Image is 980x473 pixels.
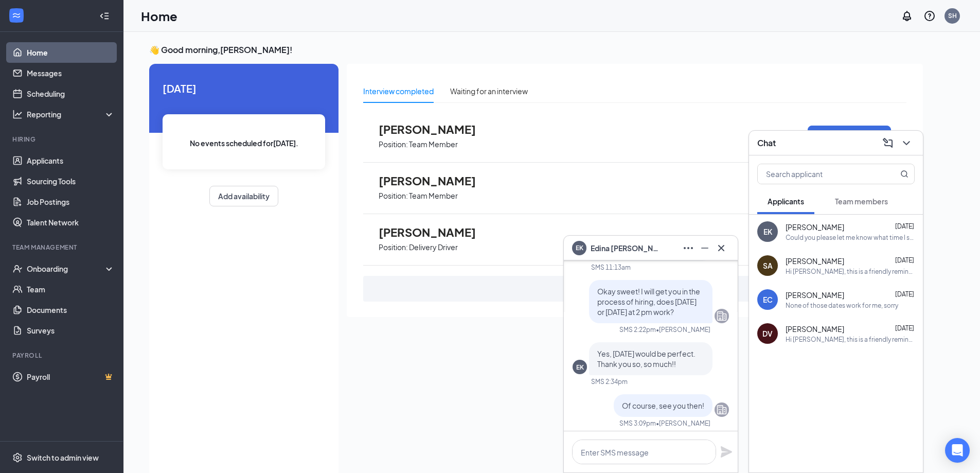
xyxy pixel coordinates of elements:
[895,290,914,298] span: [DATE]
[619,419,656,428] div: SMS 3:09pm
[699,242,711,254] svg: Minimize
[409,242,458,252] p: Delivery Driver
[149,44,923,56] h3: 👋 Good morning, [PERSON_NAME] !
[379,242,408,252] p: Position:
[622,401,704,410] span: Of course, see you then!
[786,301,898,310] div: None of those dates work for me, sorry
[786,324,844,334] span: [PERSON_NAME]
[786,222,844,232] span: [PERSON_NAME]
[786,335,915,344] div: Hi [PERSON_NAME], this is a friendly reminder. Please select an interview time slot for your Team...
[597,349,696,369] span: Yes, [DATE] would be perfect. Thank you so, so much!!
[898,135,915,151] button: ChevronDown
[720,446,733,458] svg: Plane
[27,109,115,119] div: Reporting
[12,109,23,119] svg: Analysis
[619,325,656,334] div: SMS 2:22pm
[948,11,957,20] div: SH
[11,10,22,21] svg: WorkstreamLogo
[27,83,115,104] a: Scheduling
[880,135,896,151] button: ComposeMessage
[409,191,458,201] p: Team Member
[786,233,915,242] div: Could you please let me know what time I should start?
[656,419,710,428] span: • [PERSON_NAME]
[882,137,894,149] svg: ComposeMessage
[27,366,115,387] a: PayrollCrown
[768,197,804,206] span: Applicants
[379,225,492,239] span: [PERSON_NAME]
[786,256,844,266] span: [PERSON_NAME]
[591,242,663,254] span: Edina [PERSON_NAME]
[591,377,628,386] div: SMS 2:34pm
[27,150,115,171] a: Applicants
[27,212,115,233] a: Talent Network
[835,197,888,206] span: Team members
[901,10,913,22] svg: Notifications
[27,264,106,274] div: Onboarding
[895,222,914,230] span: [DATE]
[680,240,697,256] button: Ellipses
[141,7,177,25] h1: Home
[99,11,110,21] svg: Collapse
[762,328,773,339] div: DV
[895,324,914,332] span: [DATE]
[656,325,710,334] span: • [PERSON_NAME]
[716,404,728,416] svg: Company
[209,186,278,206] button: Add availability
[27,279,115,300] a: Team
[379,122,492,136] span: [PERSON_NAME]
[713,240,729,256] button: Cross
[379,174,492,187] span: [PERSON_NAME]
[758,164,880,184] input: Search applicant
[379,139,408,149] p: Position:
[576,363,584,372] div: EK
[12,135,113,144] div: Hiring
[27,320,115,341] a: Surveys
[409,139,458,149] p: Team Member
[450,85,528,97] div: Waiting for an interview
[190,137,298,149] span: No events scheduled for [DATE] .
[12,452,23,463] svg: Settings
[12,351,113,360] div: Payroll
[945,438,970,463] div: Open Intercom Messenger
[27,171,115,191] a: Sourcing Tools
[591,263,631,272] div: SMS 11:13am
[27,191,115,212] a: Job Postings
[808,126,891,148] button: Move to next stage
[900,170,908,178] svg: MagnifyingGlass
[697,240,713,256] button: Minimize
[682,242,694,254] svg: Ellipses
[12,264,23,274] svg: UserCheck
[763,294,773,305] div: EC
[163,80,325,96] span: [DATE]
[900,137,913,149] svg: ChevronDown
[763,226,772,237] div: EK
[786,290,844,300] span: [PERSON_NAME]
[716,310,728,322] svg: Company
[923,10,936,22] svg: QuestionInfo
[895,256,914,264] span: [DATE]
[27,452,99,463] div: Switch to admin view
[12,243,113,252] div: Team Management
[27,300,115,320] a: Documents
[757,137,776,149] h3: Chat
[763,260,773,271] div: SA
[27,42,115,63] a: Home
[715,242,727,254] svg: Cross
[597,287,700,317] span: Okay sweet! I will get you in the process of hiring, does [DATE] or [DATE] at 2 pm work?
[379,191,408,201] p: Position:
[27,63,115,83] a: Messages
[363,85,434,97] div: Interview completed
[786,267,915,276] div: Hi [PERSON_NAME], this is a friendly reminder. Your interview with [PERSON_NAME]'s for Team Membe...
